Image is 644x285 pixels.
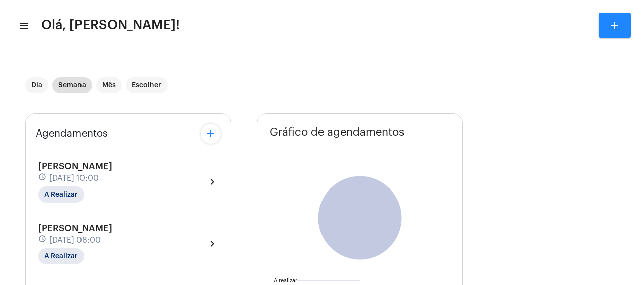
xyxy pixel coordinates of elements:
mat-icon: schedule [38,173,47,184]
mat-icon: add [205,128,217,140]
mat-icon: add [609,19,621,31]
mat-chip: A Realizar [38,248,84,264]
span: [DATE] 08:00 [49,236,101,245]
span: [DATE] 10:00 [49,174,99,183]
mat-icon: schedule [38,235,47,246]
mat-chip: A Realizar [38,186,84,203]
mat-chip: Dia [25,77,48,93]
mat-chip: Escolher [126,77,168,93]
text: A realizar [274,278,297,283]
span: Olá, [PERSON_NAME]! [41,17,180,33]
mat-chip: Mês [96,77,122,93]
span: Gráfico de agendamentos [270,126,405,138]
span: [PERSON_NAME] [38,162,112,171]
span: Agendamentos [36,128,108,139]
mat-icon: sidenav icon [18,20,28,32]
mat-icon: chevron_right [206,238,218,250]
span: [PERSON_NAME] [38,224,112,233]
mat-chip: Semana [52,77,92,93]
mat-icon: chevron_right [206,176,218,188]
